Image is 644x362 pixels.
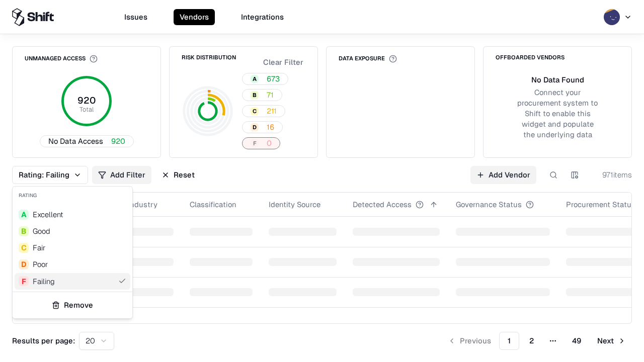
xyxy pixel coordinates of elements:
span: Fair [33,242,45,253]
div: Failing [33,276,55,287]
div: Poor [33,259,48,269]
div: Rating [13,187,132,204]
button: Remove [17,296,128,314]
div: Suggestions [13,204,132,292]
span: Excellent [33,209,63,220]
div: D [19,259,29,269]
div: A [19,210,29,220]
div: B [19,226,29,236]
div: C [19,243,29,253]
span: Good [33,226,50,236]
div: F [19,276,29,286]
